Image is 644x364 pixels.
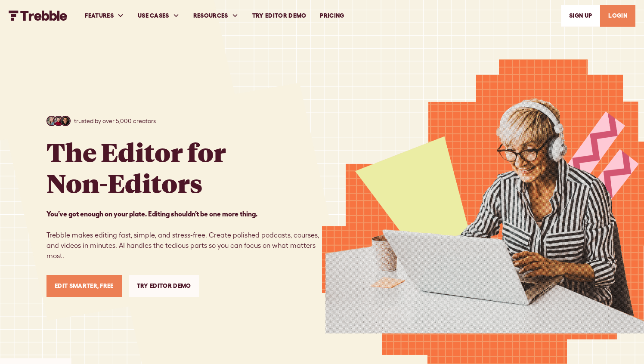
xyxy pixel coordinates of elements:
div: FEATURES [78,1,131,31]
div: RESOURCES [186,1,245,31]
a: home [9,10,68,21]
h1: The Editor for Non-Editors [46,136,226,198]
a: SIGn UP [561,5,600,27]
div: FEATURES [85,11,114,20]
div: USE CASES [138,11,169,20]
strong: You’ve got enough on your plate. Editing shouldn’t be one more thing. ‍ [46,210,257,218]
a: LOGIN [600,5,635,27]
a: Try Editor Demo [245,1,313,31]
img: Trebble FM Logo [9,10,68,21]
div: RESOURCES [193,11,228,20]
a: PRICING [313,1,351,31]
a: Try Editor Demo [129,275,199,297]
p: Trebble makes editing fast, simple, and stress-free. Create polished podcasts, courses, and video... [46,209,322,261]
a: Edit Smarter, Free [46,275,122,297]
div: USE CASES [131,1,186,31]
p: trusted by over 5,000 creators [74,117,156,126]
